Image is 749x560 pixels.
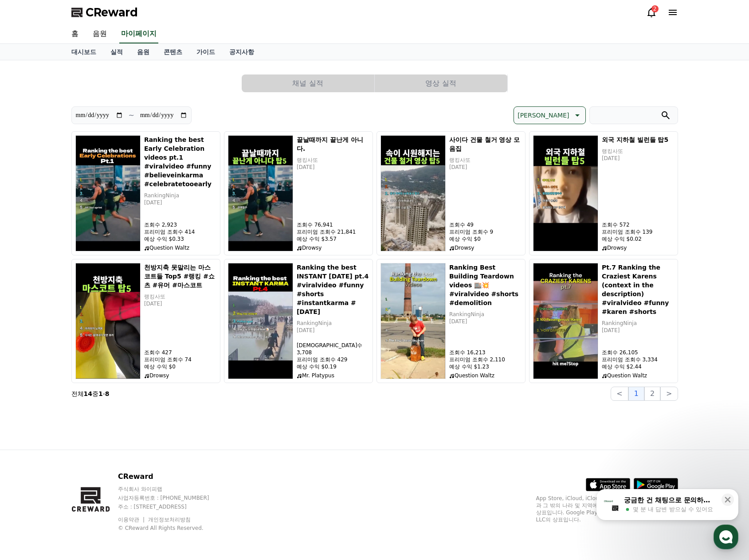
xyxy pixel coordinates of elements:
p: [DATE] [602,155,674,162]
img: Ranking the best INSTANT KARMA pt.4 #viralvideo #funny #shorts #instantkarma #karma [228,263,293,379]
button: 사이다 건물 철거 영상 모음집 사이다 건물 철거 영상 모음집 랭킹사또 [DATE] 조회수 49 프리미엄 조회수 9 예상 수익 $0 Drowsy [376,131,525,255]
p: 주식회사 와이피랩 [118,486,226,493]
div: 2 [651,5,659,12]
p: App Store, iCloud, iCloud Drive 및 iTunes Store는 미국과 그 밖의 나라 및 지역에서 등록된 Apple Inc.의 서비스 상표입니다. Goo... [536,495,678,523]
p: 예상 수익 $0.02 [602,235,674,243]
h5: Ranking the best Early Celebration videos pt.1 #viralvideo #funny #believeinkarma #celebratetooearly [144,135,216,188]
p: 프리미엄 조회수 3,334 [602,356,674,363]
p: 조회수 427 [144,349,216,356]
p: Question Waltz [144,244,216,251]
button: > [660,387,678,401]
a: 채널 실적 [242,74,375,92]
img: 끝날때까지 끝난게 아니다. [228,135,293,251]
img: Ranking Best Building Teardown videos 🏬💥 #viralvideo #shorts #demolition [380,263,446,379]
a: 대화 [59,281,114,303]
a: 음원 [86,25,114,43]
button: 1 [628,387,644,401]
button: < [611,387,628,401]
p: [DATE] [297,327,369,334]
p: 프리미엄 조회수 21,841 [297,228,369,235]
a: 가이드 [189,44,222,60]
p: 프리미엄 조회수 139 [602,228,674,235]
h5: Ranking the best INSTANT [DATE] pt.4 #viralvideo #funny #shorts #instantkarma #[DATE] [297,263,369,316]
a: 이용약관 [118,517,146,523]
img: 외국 지하철 빌런들 탑5 [533,135,598,251]
a: 개인정보처리방침 [148,517,191,523]
button: [PERSON_NAME] [514,106,585,124]
a: 콘텐츠 [157,44,189,60]
p: Drowsy [297,244,369,251]
p: 사업자등록번호 : [PHONE_NUMBER] [118,494,226,501]
p: RankingNinja [297,320,369,327]
p: 프리미엄 조회수 9 [449,228,522,235]
p: ~ [129,110,134,121]
strong: 1 [98,390,103,397]
a: 음원 [130,44,157,60]
span: 설정 [137,294,148,302]
p: [DATE] [449,164,522,171]
p: 랭킹사또 [297,157,369,164]
a: 홈 [64,25,86,43]
p: RankingNinja [144,192,216,199]
img: Pt.7 Ranking the Craziest Karens (context in the description) #viralvideo #funny #karen #shorts [533,263,598,379]
a: 실적 [103,44,130,60]
p: 조회수 16,213 [449,349,522,356]
p: [DATE] [602,327,674,334]
h5: 사이다 건물 철거 영상 모음집 [449,135,522,153]
a: 마이페이지 [119,25,158,43]
p: 조회수 2,923 [144,221,216,228]
span: CReward [86,5,138,20]
p: RankingNinja [602,320,674,327]
h5: 끝날때까지 끝난게 아니다. [297,135,369,153]
a: 홈 [3,281,59,303]
p: [DATE] [449,318,522,325]
img: 사이다 건물 철거 영상 모음집 [380,135,446,251]
p: Drowsy [144,372,216,379]
h5: Ranking Best Building Teardown videos 🏬💥 #viralvideo #shorts #demolition [449,263,522,307]
strong: 8 [105,390,110,397]
a: 대시보드 [64,44,103,60]
p: 프리미엄 조회수 414 [144,228,216,235]
span: 대화 [81,295,92,302]
button: 2 [644,387,660,401]
h5: 천방지축 못말리는 마스코트들 Top5 #랭킹 #쇼츠 #유머 #마스코트 [144,263,216,290]
p: Question Waltz [449,372,522,379]
p: 예상 수익 $0.19 [297,363,369,370]
p: 랭킹사또 [449,157,522,164]
a: CReward [71,5,138,20]
p: 조회수 76,941 [297,221,369,228]
a: 영상 실적 [375,74,508,92]
h5: Pt.7 Ranking the Craziest Karens (context in the description) #viralvideo #funny #karen #shorts [602,263,674,316]
p: CReward [118,471,226,482]
p: 예상 수익 $0 [144,363,216,370]
button: Ranking the best INSTANT KARMA pt.4 #viralvideo #funny #shorts #instantkarma #karma Ranking the b... [224,259,373,383]
a: 설정 [114,281,170,303]
p: 조회수 572 [602,221,674,228]
p: RankingNinja [449,311,522,318]
p: 프리미엄 조회수 74 [144,356,216,363]
p: 예상 수익 $1.23 [449,363,522,370]
p: [PERSON_NAME] [518,109,569,121]
p: 프리미엄 조회수 2,110 [449,356,522,363]
button: 외국 지하철 빌런들 탑5 외국 지하철 빌런들 탑5 랭킹사또 [DATE] 조회수 572 프리미엄 조회수 139 예상 수익 $0.02 Drowsy [529,131,678,255]
button: 영상 실적 [375,74,507,92]
p: [DEMOGRAPHIC_DATA]수 3,708 [297,342,369,356]
span: 홈 [28,294,33,302]
p: © CReward All Rights Reserved. [118,525,226,532]
img: 천방지축 못말리는 마스코트들 Top5 #랭킹 #쇼츠 #유머 #마스코트 [75,263,141,379]
a: 2 [646,7,657,18]
p: 전체 중 - [71,389,110,398]
button: Ranking the best Early Celebration videos pt.1 #viralvideo #funny #believeinkarma #celebratetooea... [71,131,220,255]
button: Ranking Best Building Teardown videos 🏬💥 #viralvideo #shorts #demolition Ranking Best Building Te... [376,259,525,383]
p: Drowsy [602,244,674,251]
img: Ranking the best Early Celebration videos pt.1 #viralvideo #funny #believeinkarma #celebratetooearly [75,135,141,251]
button: Pt.7 Ranking the Craziest Karens (context in the description) #viralvideo #funny #karen #shorts P... [529,259,678,383]
p: 예상 수익 $3.57 [297,235,369,243]
p: [DATE] [297,164,369,171]
p: 조회수 49 [449,221,522,228]
p: 랭킹사또 [602,148,674,155]
p: Mr. Platypus [297,372,369,379]
p: [DATE] [144,199,216,206]
p: 예상 수익 $2.44 [602,363,674,370]
p: 조회수 26,105 [602,349,674,356]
